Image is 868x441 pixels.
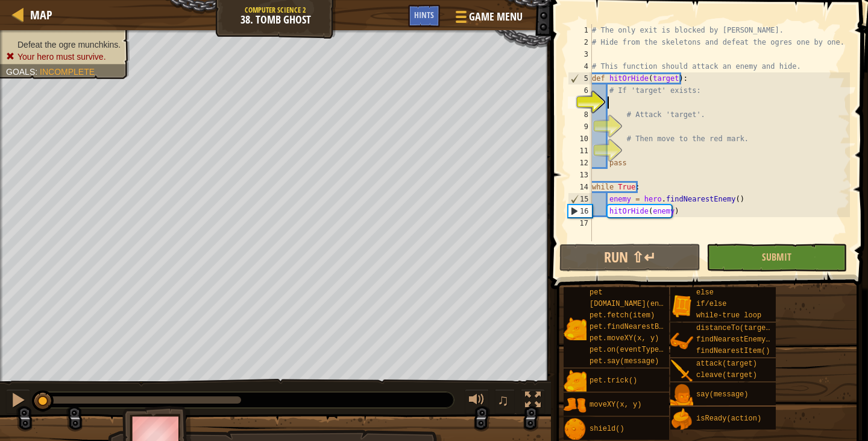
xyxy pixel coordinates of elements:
[696,360,757,368] span: attack(target)
[564,370,587,393] img: portrait.png
[568,133,592,145] div: 10
[568,60,592,72] div: 4
[590,323,706,331] span: pet.findNearestByType(type)
[590,288,603,297] span: pet
[568,48,592,60] div: 3
[568,24,592,36] div: 1
[6,67,35,77] span: Goals
[469,9,523,25] span: Game Menu
[696,300,726,308] span: if/else
[696,311,761,320] span: while-true loop
[568,109,592,121] div: 8
[568,36,592,48] div: 2
[696,288,714,297] span: else
[521,389,545,414] button: Toggle fullscreen
[564,317,587,340] img: portrait.png
[706,244,847,271] button: Submit
[568,205,592,217] div: 16
[495,389,515,414] button: ♫
[17,40,121,49] span: Defeat the ogre munchkins.
[590,357,659,366] span: pet.say(message)
[35,67,40,77] span: :
[590,376,637,385] span: pet.trick()
[24,7,52,23] a: Map
[6,39,121,51] li: Defeat the ogre munchkins.
[670,360,693,382] img: portrait.png
[696,414,761,423] span: isReady(action)
[497,391,509,409] span: ♫
[6,389,30,414] button: Ctrl + P: Pause
[590,346,702,354] span: pet.on(eventType, handler)
[696,324,775,332] span: distanceTo(target)
[590,401,641,409] span: moveXY(x, y)
[414,9,434,21] span: Hints
[6,51,121,63] li: Your hero must survive.
[670,408,693,431] img: portrait.png
[568,121,592,133] div: 9
[564,394,587,417] img: portrait.png
[670,330,693,353] img: portrait.png
[568,169,592,181] div: 13
[568,72,592,84] div: 5
[568,97,592,109] div: 7
[590,425,624,433] span: shield()
[568,157,592,169] div: 12
[559,244,700,271] button: Run ⇧↵
[446,5,530,33] button: Game Menu
[590,334,659,343] span: pet.moveXY(x, y)
[564,418,587,441] img: portrait.png
[696,390,748,399] span: say(message)
[568,145,592,157] div: 11
[762,250,791,264] span: Submit
[568,181,592,193] div: 14
[696,371,757,379] span: cleave(target)
[568,217,592,229] div: 17
[17,52,106,62] span: Your hero must survive.
[568,84,592,97] div: 6
[465,389,489,414] button: Adjust volume
[696,347,770,355] span: findNearestItem()
[568,193,592,205] div: 15
[670,294,693,317] img: portrait.png
[670,384,693,407] img: portrait.png
[696,335,775,344] span: findNearestEnemy()
[40,67,95,77] span: Incomplete
[590,311,655,320] span: pet.fetch(item)
[30,7,52,23] span: Map
[590,300,676,308] span: [DOMAIN_NAME](enemy)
